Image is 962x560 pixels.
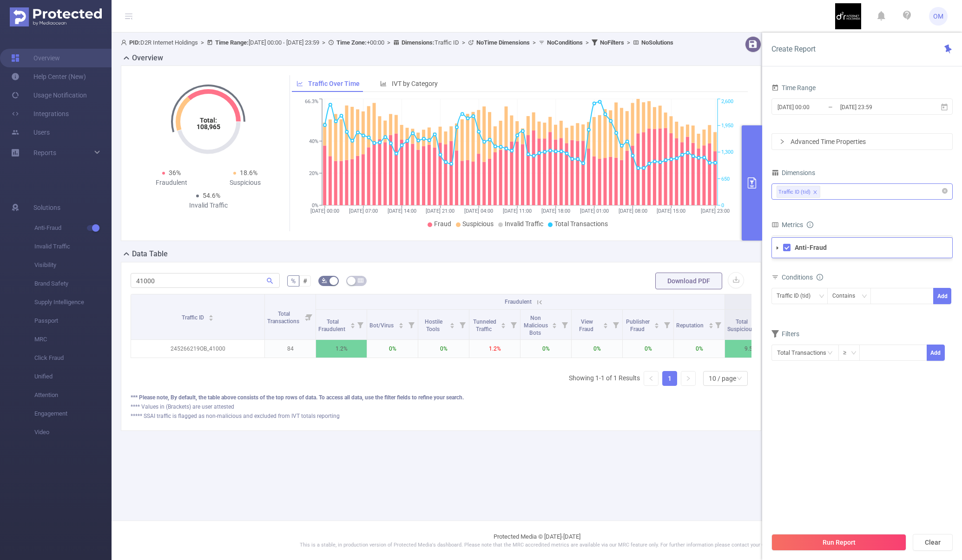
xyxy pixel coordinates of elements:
h2: Data Table [132,248,168,260]
span: Invalid Traffic [505,220,543,228]
input: Start date [777,101,852,113]
a: Overview [11,49,60,67]
i: icon: line-chart [297,80,303,87]
span: Reputation [676,322,705,329]
tspan: 40% [309,138,318,144]
b: PID: [129,39,140,46]
span: Attention [34,386,112,404]
span: Metrics [771,221,803,228]
i: icon: caret-down [350,325,355,327]
p: 1.2% [469,340,520,358]
span: Unified [34,367,112,386]
i: icon: close [813,190,817,195]
i: icon: info-circle [807,221,813,228]
span: Traffic ID [182,314,205,321]
li: Next Page [681,371,696,386]
i: Filter menu [354,310,367,339]
span: Visibility [34,256,112,274]
div: Sort [449,321,455,327]
span: > [583,39,592,46]
span: Total Transactions [554,220,608,228]
span: Total Transactions [267,311,301,325]
p: 0% [418,340,469,358]
i: icon: caret-up [654,321,659,324]
b: Time Range: [215,39,249,46]
i: icon: caret-down [552,325,557,327]
tspan: [DATE] 14:00 [388,208,416,214]
p: 0% [623,340,673,358]
a: Usage Notification [11,86,87,104]
span: Solutions [33,198,60,217]
span: Traffic Over Time [308,80,360,87]
i: icon: caret-up [708,321,713,324]
i: icon: caret-down [501,325,506,327]
i: icon: right [779,139,785,144]
a: Help Center (New) [11,67,86,86]
tspan: [DATE] 15:00 [657,208,685,214]
span: OM [933,7,943,26]
div: Sort [552,321,557,327]
span: Click Fraud [34,349,112,367]
h2: Overview [132,52,163,64]
input: Search... [131,273,280,288]
div: Fraudulent [134,178,208,188]
span: IVT by Category [392,80,438,87]
i: Filter menu [558,310,571,339]
p: 9.5% [725,340,776,358]
i: icon: close-circle [942,188,948,194]
div: Sort [208,313,214,319]
span: Reports [33,149,56,156]
p: 0% [674,340,725,358]
span: Dimensions [771,169,815,176]
tspan: 650 [721,176,730,182]
div: Sort [350,321,356,327]
tspan: [DATE] 00:00 [310,208,339,214]
a: Integrations [11,104,69,123]
input: End date [839,101,915,113]
a: Users [11,123,50,142]
div: Invalid Traffic [171,201,245,210]
span: Filters [771,330,799,338]
i: icon: table [358,278,363,283]
i: icon: down [862,293,867,300]
i: Filter menu [507,310,520,339]
p: 0% [572,340,622,358]
i: icon: caret-down [450,325,455,327]
span: > [319,39,328,46]
span: Hostile Tools [425,319,442,332]
tspan: [DATE] 18:00 [541,208,570,214]
span: Bot/Virus [369,322,395,329]
b: Dimensions : [402,39,435,46]
span: MRC [34,330,112,349]
i: icon: caret-up [552,321,557,324]
span: > [530,39,539,46]
i: icon: caret-down [209,317,214,320]
div: icon: rightAdvanced Time Properties [772,134,952,150]
i: icon: caret-down [603,325,608,327]
span: Suspicious [462,220,494,228]
div: Traffic ID (tid) [778,186,810,198]
span: 18.6% [240,169,257,176]
b: No Time Dimensions [476,39,530,46]
i: icon: caret-down [654,325,659,327]
b: Time Zone: [336,39,367,46]
span: 54.6% [203,192,220,199]
span: Tunneled Traffic [473,319,496,332]
li: Previous Page [644,371,659,386]
i: icon: info-circle [817,274,823,280]
i: icon: caret-up [603,321,608,324]
span: Engagement [34,404,112,423]
i: icon: caret-down [775,246,780,250]
i: Filter menu [609,310,622,339]
i: icon: bg-colors [322,278,327,283]
i: icon: caret-down [708,325,713,327]
i: Filter menu [660,310,673,339]
i: Filter menu [712,310,725,339]
footer: Protected Media © [DATE]-[DATE] [112,521,962,560]
span: Publisher Fraud [626,319,650,332]
div: Contains [832,288,862,304]
i: icon: user [121,39,129,46]
i: icon: caret-up [350,321,355,324]
b: No Filters [600,39,624,46]
tspan: 1,950 [721,123,733,129]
